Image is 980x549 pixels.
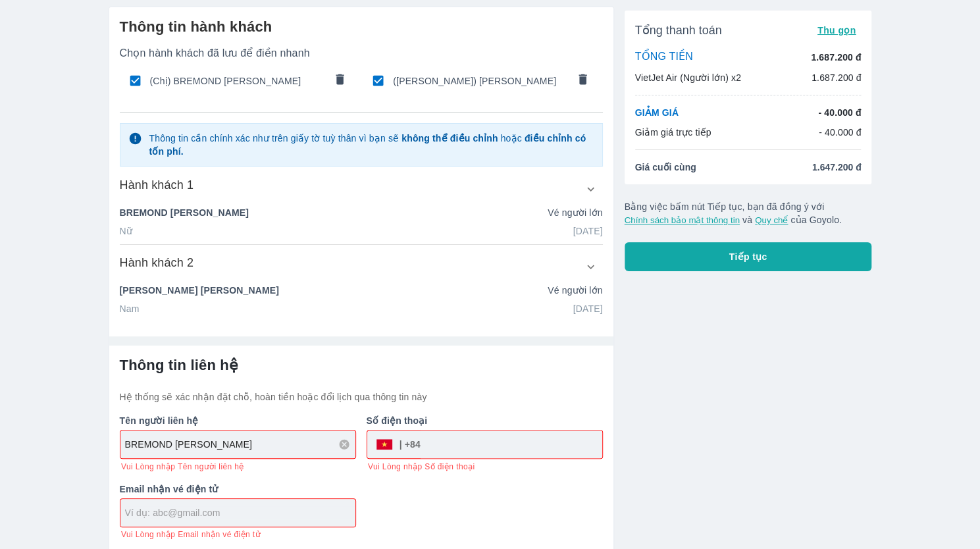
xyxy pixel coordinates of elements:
p: Vé người lớn [548,206,602,219]
p: Vé người lớn [548,284,602,297]
p: Chọn hành khách đã lưu để điền nhanh [120,47,603,60]
span: Tiếp tục [729,250,767,263]
p: [PERSON_NAME] [PERSON_NAME] [120,284,279,297]
p: VietJet Air (Người lớn) x2 [635,71,741,84]
h6: Hành khách 1 [120,177,194,193]
span: Thu gọn [817,25,856,36]
span: Tổng thanh toán [635,22,722,38]
p: GIẢM GIÁ [635,106,679,119]
span: Giá cuối cùng [635,161,696,174]
b: Số điện thoại [367,415,428,426]
span: (Chị) BREMOND [PERSON_NAME] [150,74,325,88]
h6: Hành khách 2 [120,255,194,271]
p: BREMOND [PERSON_NAME] [120,206,249,219]
p: 1.687.200 đ [811,51,861,64]
button: Chính sách bảo mật thông tin [625,215,740,225]
p: 1.687.200 đ [812,71,862,84]
strong: không thể điều chỉnh [401,133,498,144]
span: Vui Lòng nhập Số điện thoại [368,461,475,472]
button: Thu gọn [812,21,862,39]
p: TỔNG TIỀN [635,50,693,65]
span: ([PERSON_NAME]) [PERSON_NAME] [393,74,568,88]
p: Hệ thống sẽ xác nhận đặt chỗ, hoàn tiền hoặc đổi lịch qua thông tin này [120,390,603,404]
span: Vui Lòng nhập Tên người liên hệ [121,461,244,472]
p: [DATE] [573,224,603,238]
b: Tên người liên hệ [120,415,199,426]
p: Giảm giá trực tiếp [635,126,711,139]
button: comments [569,67,597,95]
p: Bằng việc bấm nút Tiếp tục, bạn đã đồng ý với và của Goyolo. [625,200,872,226]
button: Quy chế [755,215,788,225]
b: Email nhận vé điện tử [120,484,219,494]
button: Tiếp tục [625,242,872,271]
span: Vui Lòng nhập Email nhận vé điện tử [121,529,261,540]
p: - 40.000 đ [818,106,861,119]
p: Nữ [120,224,132,238]
p: Nam [120,302,140,315]
h6: Thông tin liên hệ [120,356,603,375]
button: comments [326,67,353,95]
input: Ví dụ: abc@gmail.com [125,506,355,519]
input: Ví dụ: NGUYEN VAN A [125,438,355,451]
p: - 40.000 đ [819,126,862,139]
h6: Thông tin hành khách [120,18,603,36]
p: [DATE] [573,302,603,315]
p: Thông tin cần chính xác như trên giấy tờ tuỳ thân vì bạn sẽ hoặc [149,132,594,158]
span: 1.647.200 đ [812,161,862,174]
